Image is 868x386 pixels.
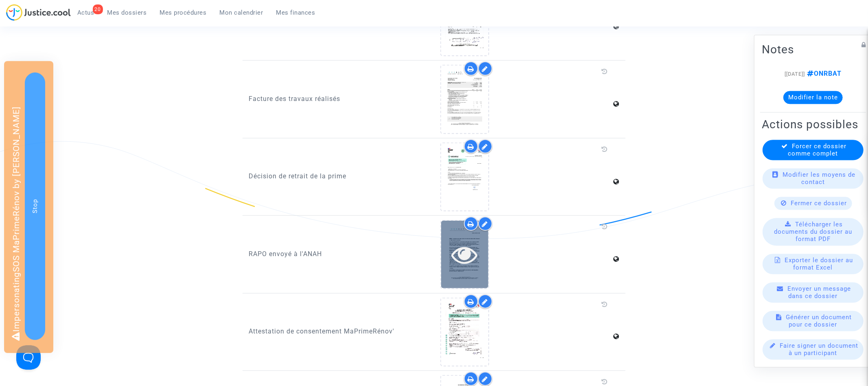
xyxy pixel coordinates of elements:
span: Mes dossiers [107,9,147,16]
span: Faire signer un document à un participant [780,342,858,357]
span: Exporter le dossier au format Excel [785,257,853,272]
img: jc-logo.svg [6,4,71,21]
p: Décision de retrait de la prime [249,171,428,181]
span: Fermer ce dossier [791,200,847,207]
span: [[DATE]] [785,71,805,77]
p: Attestation de consentement MaPrimeRénov' [249,326,428,336]
p: RAPO envoyé à l'ANAH [249,249,428,259]
span: Envoyer un message dans ce dossier [788,285,851,300]
p: Facture des travaux réalisés [249,94,428,104]
span: Mes finances [276,9,315,16]
a: Mes procédures [153,7,213,19]
a: 20Actus [71,7,101,19]
div: Impersonating [4,61,53,353]
a: Mes dossiers [101,7,153,19]
a: Mon calendrier [213,7,270,19]
span: Mes procédures [160,9,207,16]
a: Mes finances [270,7,322,19]
span: Stop [31,199,39,213]
h2: Actions possibles [762,118,864,132]
span: Mon calendrier [220,9,263,16]
span: Forcer ce dossier comme complet [788,143,847,158]
span: ONRBAT [805,70,842,78]
h2: Notes [762,43,864,57]
button: Modifier la note [783,91,843,104]
iframe: Help Scout Beacon - Open [16,345,41,370]
div: 20 [93,4,103,14]
span: Modifier les moyens de contact [783,171,856,186]
span: Télécharger les documents du dossier au format PDF [774,221,852,243]
span: Générer un document pour ce dossier [786,314,852,329]
span: Actus [77,9,94,16]
button: Stop [25,72,45,340]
